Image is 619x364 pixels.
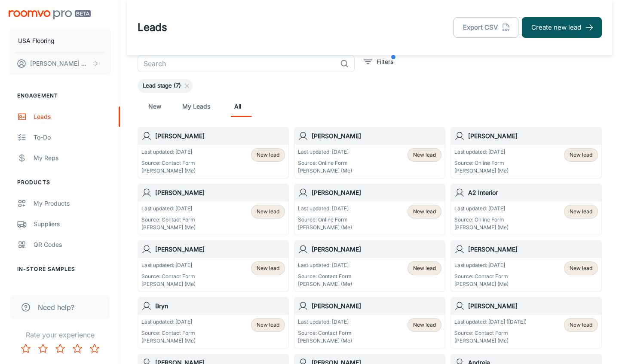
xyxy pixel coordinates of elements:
[298,224,352,231] p: [PERSON_NAME] (Me)
[155,131,285,141] h6: [PERSON_NAME]
[298,159,352,167] p: Source: Online Form
[454,273,509,280] p: Source: Contact Form
[144,96,165,117] a: New
[9,52,111,75] button: [PERSON_NAME] Worthington
[450,297,602,349] a: [PERSON_NAME]Last updated: [DATE] ([DATE])Source: Contact Form[PERSON_NAME] (Me)New lead
[312,245,441,254] h6: [PERSON_NAME]
[298,167,352,175] p: [PERSON_NAME] (Me)
[141,261,196,269] p: Last updated: [DATE]
[155,188,285,197] h6: [PERSON_NAME]
[312,301,441,311] h6: [PERSON_NAME]
[454,337,527,345] p: [PERSON_NAME] (Me)
[182,96,210,117] a: My Leads
[294,184,445,235] a: [PERSON_NAME]Last updated: [DATE]Source: Online Form[PERSON_NAME] (Me)New lead
[257,151,279,159] span: New lead
[141,280,196,288] p: [PERSON_NAME] (Me)
[522,17,602,38] button: Create new lead
[454,216,509,224] p: Source: Online Form
[138,55,337,72] input: Search
[468,131,598,141] h6: [PERSON_NAME]
[34,199,111,208] div: My Products
[155,301,285,311] h6: Bryn
[298,329,352,337] p: Source: Contact Form
[257,208,279,215] span: New lead
[298,273,352,280] p: Source: Contact Form
[298,216,352,224] p: Source: Online Form
[38,302,74,312] span: Need help?
[141,224,196,231] p: [PERSON_NAME] (Me)
[454,318,527,326] p: Last updated: [DATE] ([DATE])
[454,280,509,288] p: [PERSON_NAME] (Me)
[52,340,69,357] button: Rate 3 star
[468,301,598,311] h6: [PERSON_NAME]
[34,133,111,142] div: To-do
[141,318,196,326] p: Last updated: [DATE]
[138,297,289,349] a: BrynLast updated: [DATE]Source: Contact Form[PERSON_NAME] (Me)New lead
[312,131,441,141] h6: [PERSON_NAME]
[454,329,527,337] p: Source: Contact Form
[257,264,279,272] span: New lead
[155,245,285,254] h6: [PERSON_NAME]
[227,96,248,117] a: All
[413,321,436,329] span: New lead
[454,17,518,38] button: Export CSV
[454,167,509,175] p: [PERSON_NAME] (Me)
[34,153,111,163] div: My Reps
[450,127,602,179] a: [PERSON_NAME]Last updated: [DATE]Source: Online Form[PERSON_NAME] (Me)New lead
[141,159,196,167] p: Source: Contact Form
[138,82,186,90] span: Lead stage (7)
[141,148,196,156] p: Last updated: [DATE]
[468,245,598,254] h6: [PERSON_NAME]
[570,208,592,215] span: New lead
[298,261,352,269] p: Last updated: [DATE]
[34,112,111,121] div: Leads
[298,205,352,212] p: Last updated: [DATE]
[413,264,436,272] span: New lead
[454,148,509,156] p: Last updated: [DATE]
[257,321,279,329] span: New lead
[312,188,441,197] h6: [PERSON_NAME]
[294,297,445,349] a: [PERSON_NAME]Last updated: [DATE]Source: Contact Form[PERSON_NAME] (Me)New lead
[450,184,602,235] a: A2 InteriorLast updated: [DATE]Source: Online Form[PERSON_NAME] (Me)New lead
[141,205,196,212] p: Last updated: [DATE]
[34,240,111,249] div: QR Codes
[141,337,196,345] p: [PERSON_NAME] (Me)
[34,340,52,357] button: Rate 2 star
[69,340,86,357] button: Rate 4 star
[138,79,193,93] div: Lead stage (7)
[413,151,436,159] span: New lead
[362,55,395,69] button: filter
[570,151,592,159] span: New lead
[454,159,509,167] p: Source: Online Form
[30,59,91,68] p: [PERSON_NAME] Worthington
[138,127,289,179] a: [PERSON_NAME]Last updated: [DATE]Source: Contact Form[PERSON_NAME] (Me)New lead
[9,30,111,52] button: USA Flooring
[141,329,196,337] p: Source: Contact Form
[34,219,111,229] div: Suppliers
[17,340,34,357] button: Rate 1 star
[454,261,509,269] p: Last updated: [DATE]
[454,205,509,212] p: Last updated: [DATE]
[294,240,445,292] a: [PERSON_NAME]Last updated: [DATE]Source: Contact Form[PERSON_NAME] (Me)New lead
[138,20,167,35] h1: Leads
[7,330,113,340] p: Rate your experience
[294,127,445,179] a: [PERSON_NAME]Last updated: [DATE]Source: Online Form[PERSON_NAME] (Me)New lead
[377,57,393,67] p: Filters
[570,321,592,329] span: New lead
[141,167,196,175] p: [PERSON_NAME] (Me)
[298,318,352,326] p: Last updated: [DATE]
[413,208,436,215] span: New lead
[570,264,592,272] span: New lead
[450,240,602,292] a: [PERSON_NAME]Last updated: [DATE]Source: Contact Form[PERSON_NAME] (Me)New lead
[454,224,509,231] p: [PERSON_NAME] (Me)
[468,188,598,197] h6: A2 Interior
[298,280,352,288] p: [PERSON_NAME] (Me)
[138,240,289,292] a: [PERSON_NAME]Last updated: [DATE]Source: Contact Form[PERSON_NAME] (Me)New lead
[298,337,352,345] p: [PERSON_NAME] (Me)
[298,148,352,156] p: Last updated: [DATE]
[141,216,196,224] p: Source: Contact Form
[9,10,91,19] img: Roomvo PRO Beta
[86,340,103,357] button: Rate 5 star
[138,184,289,235] a: [PERSON_NAME]Last updated: [DATE]Source: Contact Form[PERSON_NAME] (Me)New lead
[18,36,55,45] p: USA Flooring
